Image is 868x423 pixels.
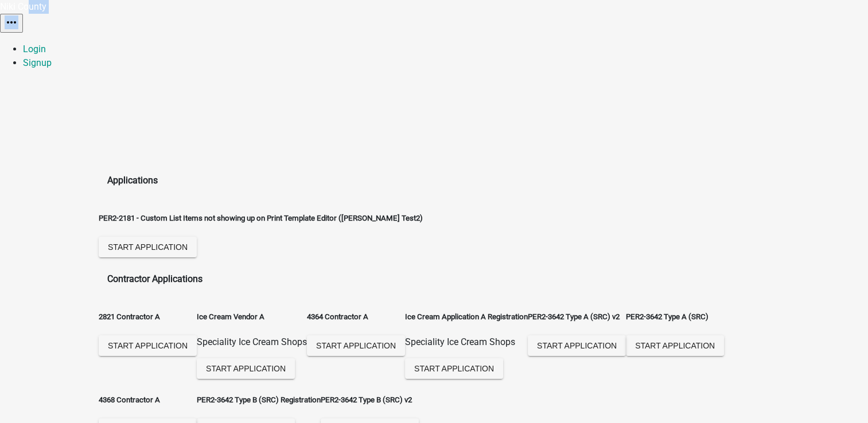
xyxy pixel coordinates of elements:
button: Start Application [99,237,197,257]
button: Start Application [99,335,197,356]
p: Speciality Ice Cream Shops [197,335,307,349]
p: Speciality Ice Cream Shops [405,335,528,349]
button: Start Application [197,358,295,379]
h5: 2821 Contractor A [99,311,197,323]
span: Start Application [537,340,617,350]
a: Login [23,44,46,54]
i: more_horiz [5,15,18,29]
h5: PER2-2181 - Custom List Items not showing up on Print Template Editor ([PERSON_NAME] Test2) [99,213,423,224]
wm-workflow-list-section: Applications [107,174,761,260]
button: Start Application [307,335,405,356]
h5: PER2-3642 Type A (SRC) [626,311,724,323]
button: Start Application [528,335,626,356]
h5: PER2-3642 Type B (SRC) Registration [197,394,321,406]
span: Start Application [635,340,715,350]
h4: Applications [107,174,761,187]
h5: Ice Cream Vendor A [197,311,307,323]
button: Start Application [405,358,503,379]
h5: Ice Cream Application A Registration [405,311,528,323]
span: Start Application [108,242,188,251]
span: Start Application [206,363,286,373]
h5: PER2-3642 Type B (SRC) v2 [321,394,419,406]
button: Start Application [626,335,724,356]
a: Signup [23,57,52,68]
h5: 4364 Contractor A [307,311,405,323]
h4: Contractor Applications [107,272,761,286]
span: Start Application [108,340,188,350]
span: Start Application [316,340,396,350]
h5: 4368 Contractor A [99,394,197,406]
h5: PER2-3642 Type A (SRC) v2 [528,311,626,323]
span: Start Application [414,363,494,373]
